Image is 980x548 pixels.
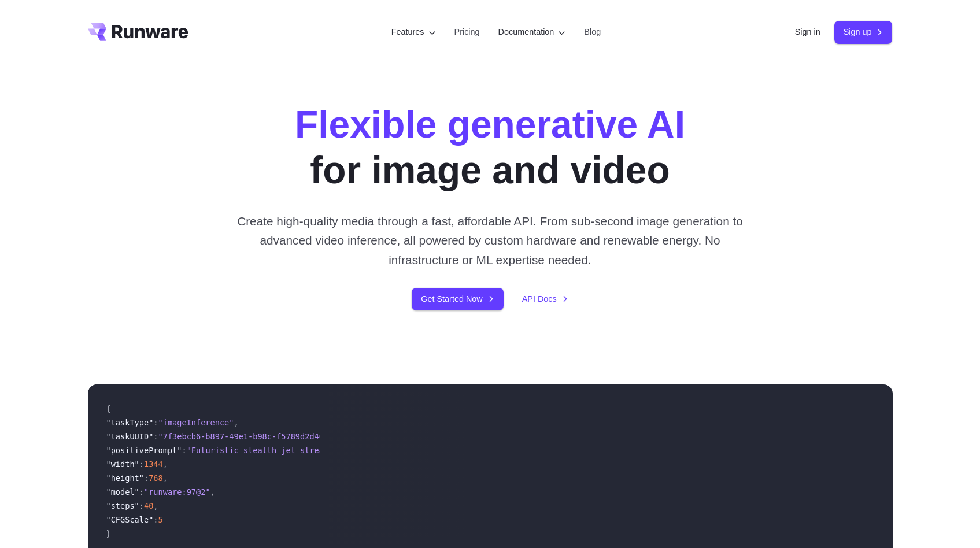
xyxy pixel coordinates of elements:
span: : [153,418,158,427]
strong: Flexible generative AI [295,103,685,146]
span: , [234,418,238,427]
span: "positivePrompt" [106,446,182,455]
span: , [153,501,158,510]
a: Go to / [88,23,188,41]
span: "model" [106,487,139,497]
span: : [139,487,144,497]
span: 768 [149,473,163,483]
span: "taskType" [106,418,154,427]
span: , [163,473,168,483]
span: "imageInference" [158,418,234,427]
span: , [210,487,215,497]
label: Documentation [498,25,566,39]
p: Create high-quality media through a fast, affordable API. From sub-second image generation to adv... [232,212,748,269]
span: 5 [158,515,163,524]
a: Pricing [454,25,480,39]
a: Blog [584,25,601,39]
span: : [153,515,158,524]
a: Sign in [795,25,820,39]
a: API Docs [522,292,568,306]
span: "CFGScale" [106,515,154,524]
span: "height" [106,473,144,483]
span: , [163,460,168,469]
span: "7f3ebcb6-b897-49e1-b98c-f5789d2d40d7" [158,432,338,441]
span: "width" [106,460,139,469]
span: : [144,473,149,483]
span: } [106,529,111,538]
span: : [153,432,158,441]
span: 1344 [144,460,163,469]
span: : [139,501,144,510]
span: "runware:97@2" [144,487,210,497]
h1: for image and video [295,102,685,193]
label: Features [391,25,436,39]
span: : [139,460,144,469]
a: Sign up [834,21,893,43]
span: "taskUUID" [106,432,154,441]
span: "Futuristic stealth jet streaking through a neon-lit cityscape with glowing purple exhaust" [187,446,617,455]
span: 40 [144,501,153,510]
span: : [182,446,186,455]
span: { [106,404,111,413]
a: Get Started Now [412,288,503,310]
span: "steps" [106,501,139,510]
